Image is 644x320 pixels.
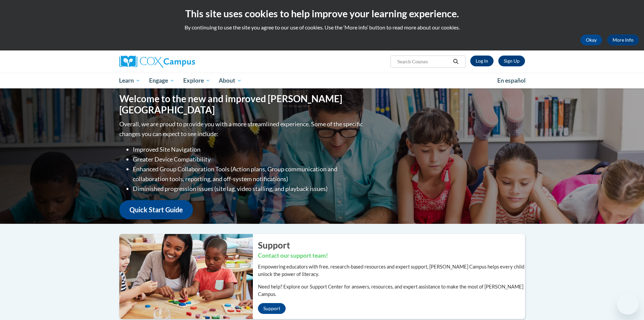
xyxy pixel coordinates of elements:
a: About [214,73,246,88]
img: Cox Campus [119,56,195,68]
a: Learn [115,73,145,88]
p: By continuing to use the site you agree to our use of cookies. Use the ‘More info’ button to read... [5,24,639,31]
li: Enhanced Group Collaboration Tools (Action plans, Group communication and collaboration tools, re... [133,164,364,184]
a: More Info [607,35,639,45]
button: Search [451,58,461,66]
span: Explore [183,77,210,85]
iframe: Button to launch messaging window [617,293,639,315]
span: Engage [149,77,174,85]
span: Learn [119,77,140,85]
li: Diminished progression issues (site lag, video stalling, and playback issues) [133,184,364,194]
a: Register [498,56,525,66]
a: Engage [145,73,179,88]
h1: Welcome to the new and improved [PERSON_NAME][GEOGRAPHIC_DATA] [119,93,364,116]
div: Main menu [109,73,535,88]
h2: Support [258,239,525,251]
a: Explore [179,73,215,88]
p: Need help? Explore our Support Center for answers, resources, and expert assistance to make the m... [258,283,525,298]
h3: Contact our support team! [258,252,525,260]
li: Greater Device Compatibility [133,154,364,164]
li: Improved Site Navigation [133,145,364,154]
button: Okay [580,35,602,45]
img: ... [114,234,253,319]
span: About [219,77,242,85]
a: Log In [470,56,494,66]
p: Empowering educators with free, research-based resources and expert support, [PERSON_NAME] Campus... [258,263,525,278]
input: Search Courses [397,58,451,66]
a: En español [493,73,530,88]
span: En español [497,77,526,84]
a: Cox Campus [119,56,248,68]
a: Support [258,303,286,314]
p: Overall, we are proud to provide you with a more streamlined experience. Some of the specific cha... [119,119,364,139]
h2: This site uses cookies to help improve your learning experience. [5,7,639,20]
a: Quick Start Guide [119,200,193,219]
